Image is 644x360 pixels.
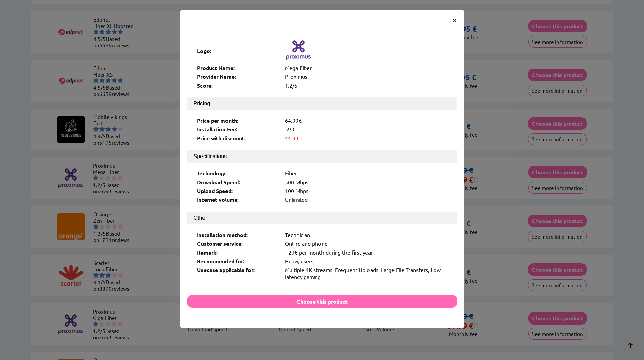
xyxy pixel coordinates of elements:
div: 100 Mbps [285,187,447,194]
div: 1.2/5 [285,82,447,89]
div: Recommended for: [197,258,278,265]
div: Price per month: [197,117,278,124]
button: Specifications [187,150,457,163]
div: Fiber [285,170,447,177]
div: Unlimited [285,196,447,203]
div: Technician [285,231,447,238]
div: Online and phone [285,240,447,247]
div: 59 € [285,126,447,133]
div: Mega Fiber [285,64,447,71]
img: Logo of Proximus [285,37,312,64]
a: Choose this product [187,298,457,305]
div: Heavy users [285,258,447,265]
span: × [452,14,457,26]
b: Logo: [197,47,212,54]
div: 500 Mbps [285,178,447,186]
div: Customer service: [197,240,278,247]
div: - 20€ per month during the first year [285,249,447,256]
div: Provider Name: [197,73,278,80]
div: Remark: [197,249,278,256]
div: € [285,117,447,124]
div: Proximus [285,73,447,80]
div: Score: [197,82,278,89]
div: Internet volume: [197,196,278,203]
button: Other [187,212,457,224]
div: Installation Fee: [197,126,278,133]
div: Usecase applicable for: [197,266,278,280]
button: Choose this product [187,295,457,308]
div: Upload Speed: [197,187,278,194]
div: 44.99 € [285,135,447,141]
button: Pricing [187,97,457,110]
div: Product Name: [197,64,278,71]
div: Technology: [197,170,278,177]
div: Installation method: [197,231,278,238]
div: Price with discount: [197,135,278,142]
s: 64.99 [285,117,299,124]
div: Download Speed: [197,178,278,186]
div: Multiple 4K streams, Frequent Uploads, Large File Transfers, Low latency gaming [285,266,447,280]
